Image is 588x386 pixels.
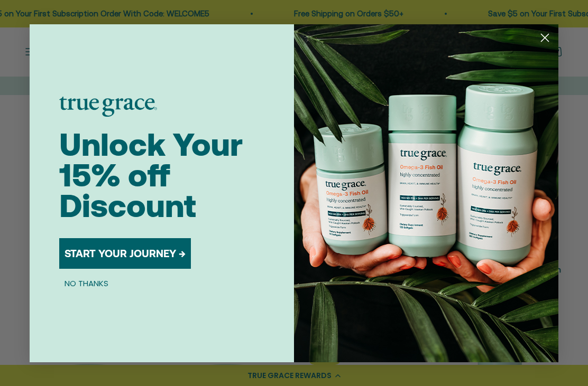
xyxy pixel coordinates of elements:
button: Close dialog [536,29,554,47]
button: START YOUR JOURNEY → [59,238,191,269]
span: Unlock Your 15% off Discount [59,126,243,224]
img: logo placeholder [59,97,157,117]
button: NO THANKS [59,277,114,290]
img: 098727d5-50f8-4f9b-9554-844bb8da1403.jpeg [294,24,558,362]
